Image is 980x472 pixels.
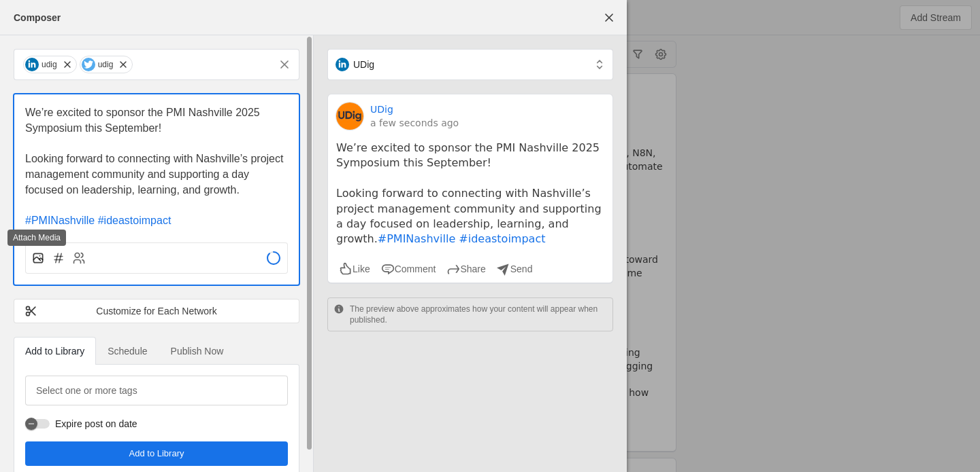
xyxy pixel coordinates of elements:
[459,232,545,245] a: #ideastoimpact
[350,304,607,325] p: The preview above approximates how your content will appear when published.
[98,215,171,226] span: #ideastoimpact
[336,141,604,247] pre: We’re excited to sponsor the PMI Nashville 2025 Symposium this September! Looking forward to conn...
[50,417,137,431] label: Expire post on date
[25,441,288,466] button: Add to Library
[353,58,374,71] span: UDig
[381,262,436,276] li: Comment
[370,103,393,116] a: UDig
[25,215,95,226] span: #PMINashville
[378,232,455,245] a: #PMINashville
[98,59,114,70] div: udig
[339,262,370,276] li: Like
[370,116,459,130] a: a few seconds ago
[171,346,224,356] span: Publish Now
[446,262,485,276] li: Share
[336,103,363,130] img: cache
[36,382,137,399] mat-label: Select one or more tags
[14,11,61,24] div: Composer
[14,299,299,323] button: Customize for Each Network
[497,262,533,276] li: Send
[272,52,297,77] button: Remove all
[129,447,184,460] span: Add to Library
[24,304,289,318] div: Customize for Each Network
[108,346,147,356] span: Schedule
[7,230,66,246] div: Attach Media
[25,107,263,134] span: We’re excited to sponsor the PMI Nashville 2025 Symposium this September!
[25,153,287,195] span: Looking forward to connecting with Nashville’s project management community and supporting a day ...
[25,346,84,356] span: Add to Library
[42,59,57,70] div: udig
